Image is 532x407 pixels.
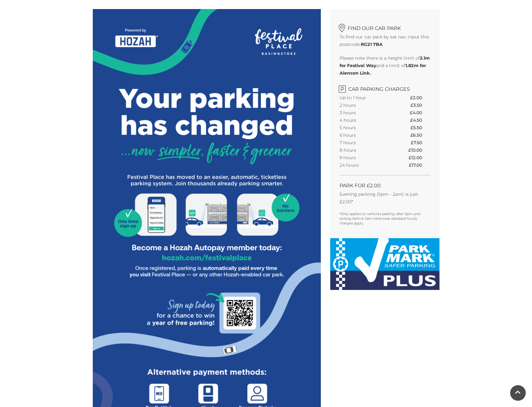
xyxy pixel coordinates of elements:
[410,94,430,101] th: £2.00
[340,154,390,161] th: 9 hours
[340,124,390,131] th: 5 hours
[340,139,390,146] th: 7 hours
[340,101,390,109] th: 2 hours
[340,161,390,169] th: 24 hours
[340,22,430,31] h2: Find our car park
[340,33,430,48] p: To find our car park by sat nav, input this postcode:
[340,190,430,205] p: Evening parking (5pm - 2am) is just £2.00*
[340,83,430,92] h2: Car Parking Charges
[340,116,390,124] th: 4 hours
[330,238,440,290] img: Park-Mark-Plus-LG.jpeg
[340,183,430,189] h2: PARK FOR £2.00
[410,109,430,116] th: £4.00
[340,131,390,139] th: 6 hours
[340,109,390,116] th: 3 hours
[410,116,430,124] th: £4.50
[410,131,430,139] th: £6.50
[340,212,430,226] p: *Only applies to vehicles parking after 5pm and exiting before 2am otherwise standard hourly char...
[410,101,430,109] th: £3.50
[340,146,390,154] th: 8 hours
[411,139,430,146] th: £7.50
[409,161,430,169] th: £17.00
[340,54,430,77] p: Please note there is a height limit of and a limit of
[410,124,430,131] th: £5.50
[361,42,383,47] strong: RG21 7BA
[409,154,430,161] th: £12.00
[408,146,430,154] th: £10.00
[340,94,390,101] th: Up to 1 hour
